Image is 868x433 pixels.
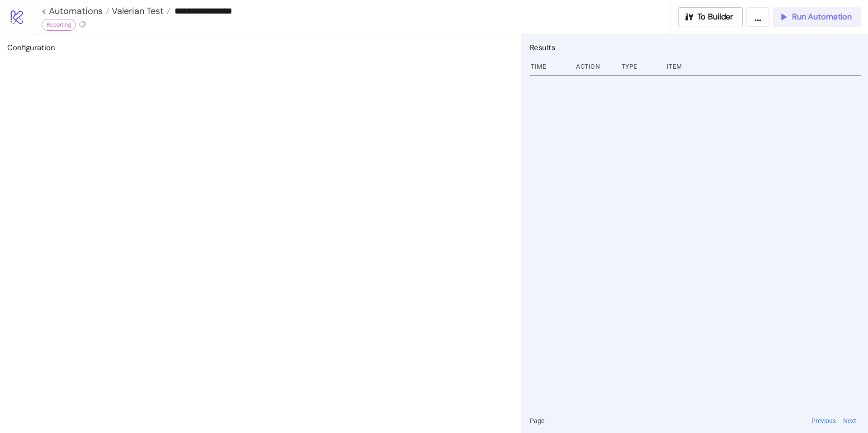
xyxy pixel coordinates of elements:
[530,416,544,426] span: Page
[530,42,861,53] h2: Results
[792,12,852,22] span: Run Automation
[42,6,109,15] a: < Automations
[698,12,734,22] span: To Builder
[666,58,861,75] div: Item
[7,42,514,53] h2: Configuration
[575,58,614,75] div: Action
[109,6,170,15] a: Valerian Test
[773,7,861,27] button: Run Automation
[678,7,743,27] button: To Builder
[109,5,164,17] span: Valerian Test
[621,58,660,75] div: Type
[746,7,769,27] button: ...
[530,58,569,75] div: Time
[42,19,76,31] div: Reporting
[809,416,839,426] button: Previous
[840,416,859,426] button: Next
